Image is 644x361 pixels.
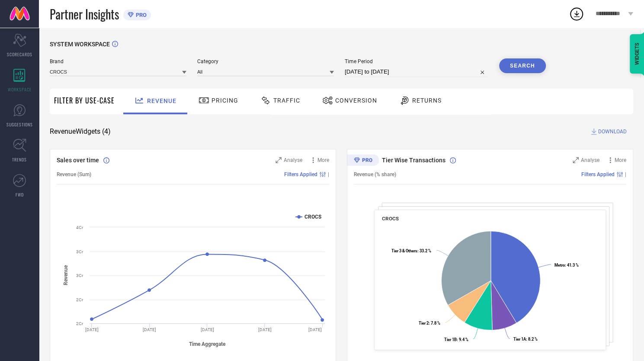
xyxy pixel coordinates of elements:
text: [DATE] [308,327,322,332]
span: | [328,171,329,177]
span: Brand [50,58,186,64]
span: Pricing [211,97,238,104]
button: Search [499,58,546,73]
span: CROCS [382,216,398,222]
text: : 7.8 % [419,321,440,326]
span: Traffic [273,97,300,104]
span: WORKSPACE [8,86,32,93]
span: Revenue Widgets ( 4 ) [50,127,111,136]
span: SYSTEM WORKSPACE [50,41,110,48]
text: : 33.2 % [391,248,431,253]
span: Filter By Use-Case [54,95,115,106]
span: Revenue [147,97,176,104]
svg: Zoom [276,157,282,163]
span: Analyse [284,157,302,163]
span: Conversion [335,97,377,104]
span: More [317,157,329,163]
span: Sales over time [57,157,99,164]
span: Time Period [345,58,488,64]
span: Filters Applied [284,171,317,177]
span: DOWNLOAD [598,127,627,136]
text: : 8.2 % [513,337,538,342]
text: : 41.3 % [554,262,579,267]
span: SUGGESTIONS [6,121,33,128]
span: Tier Wise Transactions [382,157,445,164]
span: | [625,171,626,177]
tspan: Tier 1A [513,337,526,342]
text: : 9.4 % [444,337,468,342]
span: Returns [412,97,442,104]
span: Revenue (Sum) [57,171,91,177]
svg: Zoom [573,157,579,163]
text: 3Cr [76,273,83,278]
text: CROCS [304,214,321,220]
span: Revenue (% share) [354,171,396,177]
span: TRENDS [12,156,27,163]
tspan: Tier 2 [419,321,429,326]
tspan: Time Aggregate [189,341,226,347]
text: 4Cr [76,225,83,230]
span: Analyse [581,157,599,163]
tspan: Revenue [63,265,69,285]
div: Open download list [569,6,584,22]
span: Filters Applied [581,171,615,177]
text: 2Cr [76,321,83,326]
text: 3Cr [76,249,83,254]
tspan: Tier 3 & Others [391,248,417,253]
input: Select time period [345,67,488,77]
text: [DATE] [258,327,272,332]
tspan: Metro [554,262,565,267]
span: More [615,157,626,163]
tspan: Tier 1B [444,337,457,342]
text: [DATE] [201,327,214,332]
text: [DATE] [85,327,99,332]
span: SCORECARDS [7,51,32,58]
span: Category [197,58,334,64]
text: [DATE] [143,327,156,332]
span: PRO [134,12,147,18]
span: FWD [16,191,24,198]
div: Premium [347,155,379,168]
text: 2Cr [76,297,83,302]
span: Partner Insights [50,5,119,23]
